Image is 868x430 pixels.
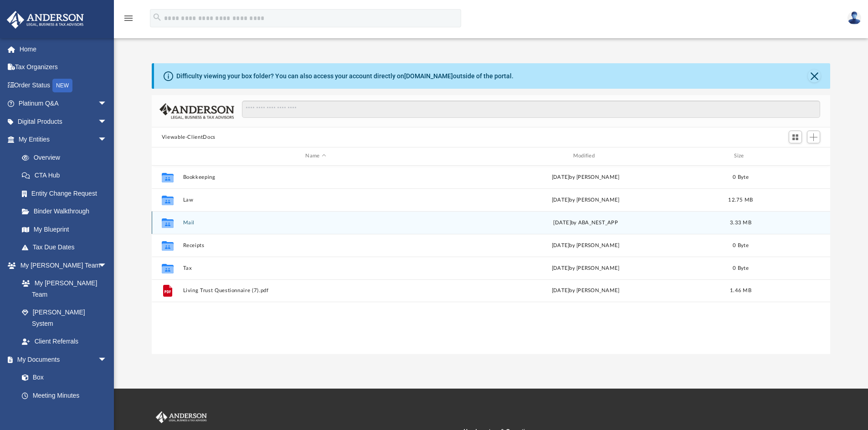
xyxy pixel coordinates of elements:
div: [DATE] by [PERSON_NAME] [452,241,718,249]
div: [DATE] by ABA_NEST_APP [452,218,718,227]
button: Bookkeeping [183,174,448,180]
a: CTA Hub [13,167,121,185]
a: Client Referrals [13,333,116,351]
div: grid [152,166,831,354]
a: Entity Change Request [13,184,121,202]
div: [DATE] by [PERSON_NAME] [452,264,718,272]
span: arrow_drop_down [98,350,116,369]
span: arrow_drop_down [98,95,116,113]
div: Size [722,152,759,160]
span: 3.33 MB [730,220,751,225]
i: menu [123,13,134,24]
button: Law [183,197,448,203]
button: Close [808,70,821,82]
div: [DATE] by [PERSON_NAME] [452,287,718,295]
span: 12.75 MB [728,197,753,202]
span: 1.46 MB [730,288,751,293]
a: Platinum Q&Aarrow_drop_down [6,95,121,113]
div: Difficulty viewing your box folder? You can also access your account directly on outside of the p... [176,71,514,81]
a: Overview [13,148,121,167]
div: id [156,152,179,160]
a: Binder Walkthrough [13,202,121,221]
button: Add [807,131,821,143]
a: Home [6,40,121,58]
button: Viewable-ClientDocs [162,133,216,142]
button: Mail [183,220,448,226]
a: Meeting Minutes [13,386,116,405]
div: NEW [52,79,72,92]
a: [DOMAIN_NAME] [404,72,453,80]
a: My Blueprint [13,220,116,238]
a: Order StatusNEW [6,76,121,95]
span: 0 Byte [733,174,749,179]
span: 0 Byte [733,265,749,270]
a: Tax Organizers [6,58,121,76]
div: Modified [452,152,719,160]
button: Living Trust Questionnaire (7).pdf [183,288,448,293]
img: Anderson Advisors Platinum Portal [154,411,209,423]
button: Switch to Grid View [789,131,802,143]
span: arrow_drop_down [98,131,116,149]
a: Digital Productsarrow_drop_down [6,112,121,131]
a: My [PERSON_NAME] Teamarrow_drop_down [6,256,116,274]
a: My Documentsarrow_drop_down [6,350,116,369]
i: search [152,12,162,22]
img: User Pic [847,11,861,25]
div: id [763,152,827,160]
a: My [PERSON_NAME] Team [13,274,112,304]
span: 0 Byte [733,243,749,248]
div: Name [182,152,448,160]
img: Anderson Advisors Platinum Portal [4,11,87,29]
a: [PERSON_NAME] System [13,304,116,333]
a: Box [13,369,112,387]
input: Search files and folders [242,101,820,118]
button: Tax [183,265,448,271]
span: arrow_drop_down [98,256,116,275]
a: My Entitiesarrow_drop_down [6,131,121,149]
a: menu [123,17,134,24]
span: arrow_drop_down [98,112,116,131]
div: [DATE] by [PERSON_NAME] [452,173,718,181]
a: Tax Due Dates [13,238,121,257]
div: [DATE] by [PERSON_NAME] [452,196,718,204]
button: Receipts [183,243,448,248]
